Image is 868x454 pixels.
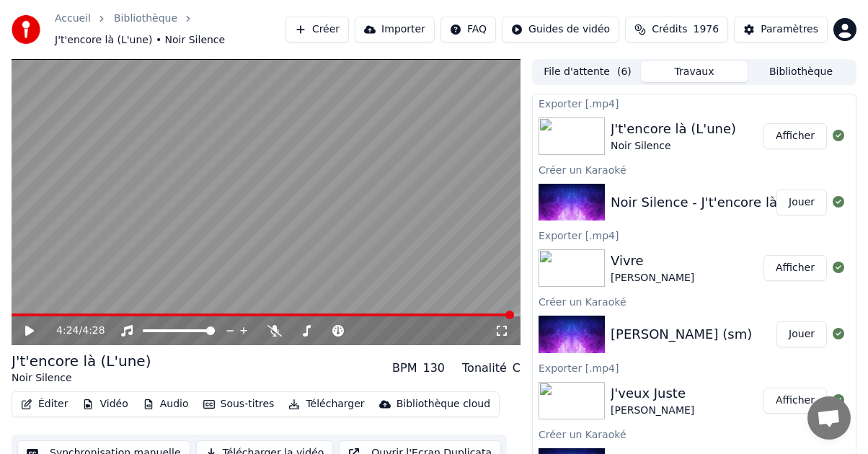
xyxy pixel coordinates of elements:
span: J't'encore là (L'une) • Noir Silence [55,33,225,48]
div: Bibliothèque cloud [397,397,490,411]
div: Paramètres [761,22,818,37]
div: Noir Silence [611,139,736,153]
button: Jouer [776,190,827,215]
div: [PERSON_NAME] [611,271,694,285]
img: youka [12,15,40,44]
div: Vivre [611,251,694,271]
button: Afficher [763,255,827,281]
button: Bibliothèque [748,61,854,82]
a: Accueil [55,12,91,26]
div: Exporter [.mp4] [533,226,856,244]
button: Télécharger [283,394,370,414]
div: J'veux Juste [611,383,694,404]
div: J't'encore là (L'une) [12,351,151,371]
div: Noir Silence - J't'encore là (L'une) (sm) [611,192,860,213]
div: 130 [422,360,445,377]
div: Créer un Karaoké [533,425,856,442]
div: Ouvrir le chat [807,396,851,440]
button: Créer [285,17,349,43]
button: Afficher [763,388,827,414]
span: 4:28 [82,324,105,338]
button: Paramètres [734,17,828,43]
div: [PERSON_NAME] (sm) [611,324,752,344]
div: Tonalité [462,360,507,377]
button: Éditer [15,394,74,414]
div: [PERSON_NAME] [611,404,694,418]
div: Créer un Karaoké [533,161,856,178]
span: 4:24 [56,324,79,338]
nav: breadcrumb [55,12,285,48]
button: Guides de vidéo [502,17,619,43]
span: Crédits [652,22,687,37]
div: C [513,360,521,377]
div: Créer un Karaoké [533,293,856,310]
div: / [56,324,91,338]
div: Exporter [.mp4] [533,359,856,376]
button: File d'attente [534,61,641,82]
button: Importer [355,17,435,43]
button: Audio [137,394,195,414]
button: FAQ [440,17,496,43]
button: Afficher [763,123,827,149]
div: BPM [392,360,417,377]
button: Travaux [641,61,748,82]
span: 1976 [694,22,719,37]
div: J't'encore là (L'une) [611,119,736,139]
button: Sous-titres [198,394,280,414]
button: Crédits1976 [625,17,728,43]
div: Noir Silence [12,371,151,386]
div: Exporter [.mp4] [533,94,856,112]
button: Vidéo [76,394,133,414]
span: ( 6 ) [617,65,632,79]
button: Jouer [776,321,827,347]
a: Bibliothèque [114,12,177,26]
